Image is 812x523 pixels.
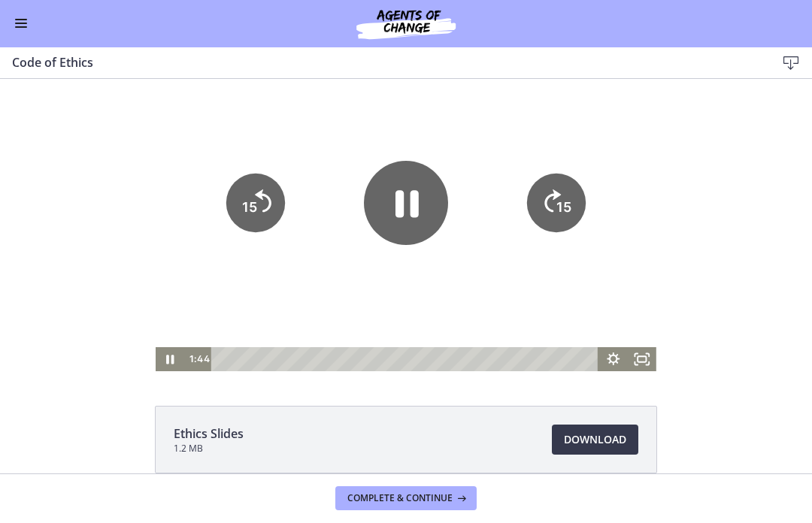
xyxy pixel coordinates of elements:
[552,425,638,455] a: Download
[556,141,571,156] tspan: 15
[628,289,656,313] button: Fullscreen
[526,115,585,174] button: Skip ahead 15 seconds
[335,487,477,511] button: Complete & continue
[12,15,30,33] button: Enable menu
[226,115,285,174] button: Skip back 15 seconds
[12,54,752,72] h3: Code of Ethics
[364,102,448,186] button: Pause
[564,431,626,449] span: Download
[222,289,592,313] div: Playbar
[174,443,244,455] span: 1.2 MB
[347,493,453,505] span: Complete & continue
[174,425,244,443] span: Ethics Slides
[599,289,628,313] button: Show settings menu
[156,289,184,313] button: Pause
[316,6,496,42] img: Agents of Change Social Work Test Prep
[242,141,257,156] tspan: 15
